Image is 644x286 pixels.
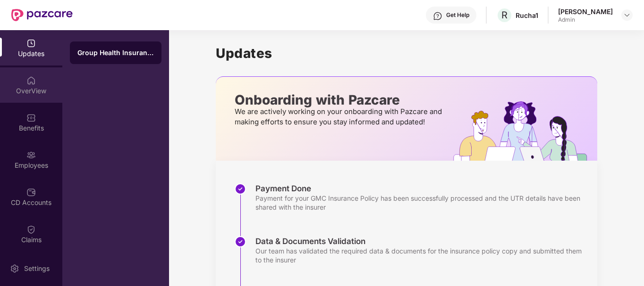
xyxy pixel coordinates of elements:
[77,48,154,57] div: Group Health Insurance
[10,264,19,273] img: svg+xml;base64,PHN2ZyBpZD0iU2V0dGluZy0yMHgyMCIgeG1sbnM9Imh0dHA6Ly93d3cudzMub3JnLzIwMDAvc3ZnIiB3aW...
[558,7,613,16] div: [PERSON_NAME]
[255,183,588,194] div: Payment Done
[558,16,613,24] div: Admin
[235,236,246,247] img: svg+xml;base64,PHN2ZyBpZD0iU3RlcC1Eb25lLTMyeDMyIiB4bWxucz0iaHR0cDovL3d3dy53My5vcmcvMjAwMC9zdmciIH...
[446,11,469,19] div: Get Help
[433,11,442,21] img: svg+xml;base64,PHN2ZyBpZD0iSGVscC0zMngzMiIgeG1sbnM9Imh0dHA6Ly93d3cudzMub3JnLzIwMDAvc3ZnIiB3aWR0aD...
[235,96,445,104] p: Onboarding with Pazcare
[235,106,445,127] p: We are actively working on your onboarding with Pazcare and making efforts to ensure you stay inf...
[235,183,246,195] img: svg+xml;base64,PHN2ZyBpZD0iU3RlcC1Eb25lLTMyeDMyIiB4bWxucz0iaHR0cDovL3d3dy53My5vcmcvMjAwMC9zdmciIH...
[216,45,597,61] h1: Updates
[453,101,597,161] img: hrOnboarding
[26,188,36,197] img: svg+xml;base64,PHN2ZyBpZD0iQ0RfQWNjb3VudHMiIGRhdGEtbmFtZT0iQ0QgQWNjb3VudHMiIHhtbG5zPSJodHRwOi8vd3...
[26,76,36,85] img: svg+xml;base64,PHN2ZyBpZD0iSG9tZSIgeG1sbnM9Imh0dHA6Ly93d3cudzMub3JnLzIwMDAvc3ZnIiB3aWR0aD0iMjAiIG...
[255,236,588,246] div: Data & Documents Validation
[26,150,36,160] img: svg+xml;base64,PHN2ZyBpZD0iRW1wbG95ZWVzIiB4bWxucz0iaHR0cDovL3d3dy53My5vcmcvMjAwMC9zdmciIHdpZHRoPS...
[21,264,52,273] div: Settings
[26,225,36,234] img: svg+xml;base64,PHN2ZyBpZD0iQ2xhaW0iIHhtbG5zPSJodHRwOi8vd3d3LnczLm9yZy8yMDAwL3N2ZyIgd2lkdGg9IjIwIi...
[516,11,538,20] div: Rucha1
[501,9,508,21] span: R
[11,9,73,21] img: New Pazcare Logo
[26,39,36,48] img: svg+xml;base64,PHN2ZyBpZD0iVXBkYXRlZCIgeG1sbnM9Imh0dHA6Ly93d3cudzMub3JnLzIwMDAvc3ZnIiB3aWR0aD0iMj...
[26,113,36,123] img: svg+xml;base64,PHN2ZyBpZD0iQmVuZWZpdHMiIHhtbG5zPSJodHRwOi8vd3d3LnczLm9yZy8yMDAwL3N2ZyIgd2lkdGg9Ij...
[255,246,588,264] div: Our team has validated the required data & documents for the insurance policy copy and submitted ...
[623,11,631,19] img: svg+xml;base64,PHN2ZyBpZD0iRHJvcGRvd24tMzJ4MzIiIHhtbG5zPSJodHRwOi8vd3d3LnczLm9yZy8yMDAwL3N2ZyIgd2...
[255,194,588,212] div: Payment for your GMC Insurance Policy has been successfully processed and the UTR details have be...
